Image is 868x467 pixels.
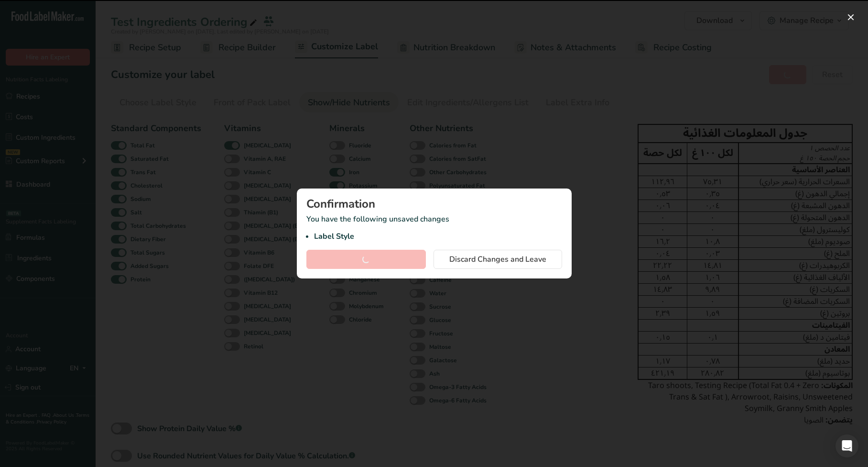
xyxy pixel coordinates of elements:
[835,434,858,457] div: Open Intercom Messenger
[306,213,562,242] p: You have the following unsaved changes
[434,250,562,269] button: Discard Changes and Leave
[314,231,562,242] li: Label Style
[449,254,546,265] span: Discard Changes and Leave
[306,198,562,210] div: Confirmation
